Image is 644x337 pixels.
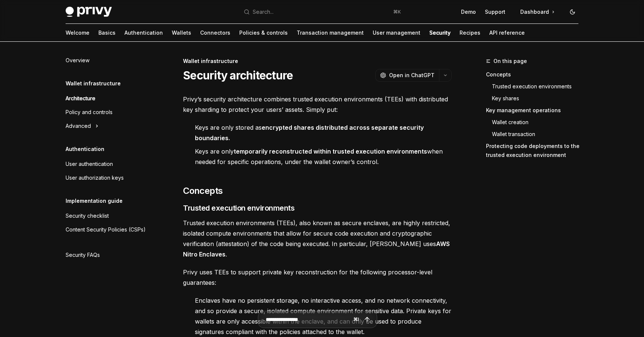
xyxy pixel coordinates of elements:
a: Wallets [172,24,191,42]
a: User authorization keys [60,171,155,185]
li: Keys are only stored as [183,122,452,143]
div: Search... [253,7,274,16]
img: dark logo [66,7,112,17]
a: Connectors [200,24,230,42]
a: Policies & controls [239,24,288,42]
a: Overview [60,54,155,67]
span: Trusted execution environments [183,203,294,213]
button: Open in ChatGPT [375,69,439,82]
div: Wallet infrastructure [183,57,452,65]
a: Wallet transaction [486,128,584,140]
a: Security FAQs [60,248,155,262]
a: Demo [461,8,476,16]
div: Content Security Policies (CSPs) [66,225,146,234]
input: Ask a question... [266,311,350,328]
a: Protecting code deployments to the trusted execution environment [486,140,584,161]
a: Trusted execution environments [486,81,584,92]
li: Keys are only when needed for specific operations, under the wallet owner’s control. [183,146,452,167]
strong: encrypted shares distributed across separate security boundaries. [195,124,424,142]
div: Advanced [66,122,91,130]
span: Privy’s security architecture combines trusted execution environments (TEEs) with distributed key... [183,94,452,115]
span: Trusted execution environments (TEEs), also known as secure enclaves, are highly restricted, isol... [183,218,452,259]
h5: Wallet infrastructure [66,79,121,88]
div: User authorization keys [66,173,124,182]
div: Architecture [66,94,95,103]
a: Dashboard [514,6,561,18]
a: Recipes [460,24,480,42]
div: Security checklist [66,211,109,220]
span: ⌘ K [393,9,401,15]
a: Key shares [486,92,584,104]
h5: Implementation guide [66,196,123,205]
li: Enclaves have no persistent storage, no interactive access, and no network connectivity, and so p... [183,295,452,337]
button: Send message [362,314,372,325]
a: Security [429,24,451,42]
div: Policy and controls [66,108,113,117]
a: Architecture [60,92,155,105]
button: Open search [239,5,405,19]
h1: Security architecture [183,69,293,82]
a: Content Security Policies (CSPs) [60,223,155,236]
a: Wallet creation [486,116,584,128]
div: User authentication [66,160,113,168]
span: Privy uses TEEs to support private key reconstruction for the following processor-level guarantees: [183,267,452,288]
button: Toggle Advanced section [60,119,155,133]
a: Support [485,8,505,16]
a: Policy and controls [60,105,155,119]
span: Dashboard [520,8,549,16]
span: Concepts [183,185,222,197]
a: Key management operations [486,104,584,116]
button: Toggle dark mode [566,6,578,18]
span: Open in ChatGPT [389,72,435,79]
div: Overview [66,56,89,65]
a: Transaction management [297,24,364,42]
a: User management [373,24,420,42]
a: Authentication [124,24,163,42]
a: Welcome [66,24,89,42]
strong: temporarily reconstructed within trusted execution environments [234,148,427,155]
a: API reference [489,24,525,42]
a: Basics [98,24,116,42]
a: Concepts [486,69,584,81]
a: Security checklist [60,209,155,223]
div: Security FAQs [66,251,100,259]
span: On this page [493,57,527,66]
a: User authentication [60,157,155,171]
h5: Authentication [66,145,104,154]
